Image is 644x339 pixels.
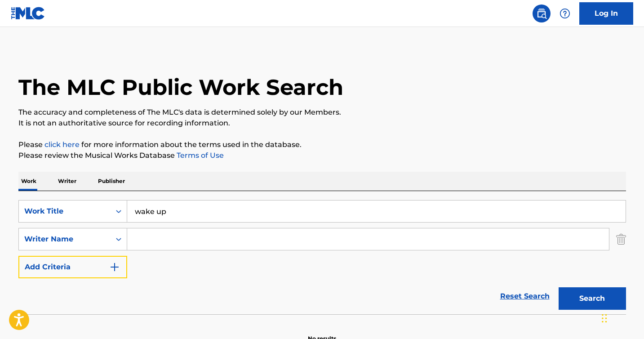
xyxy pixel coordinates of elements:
p: Please for more information about the terms used in the database. [18,139,626,150]
div: Writer Name [24,234,105,245]
iframe: Chat Widget [599,296,644,339]
img: Delete Criterion [616,228,626,250]
button: Search [559,287,626,310]
a: Reset Search [496,286,554,306]
p: It is not an authoritative source for recording information. [18,118,626,129]
p: Writer [55,172,79,191]
img: MLC Logo [11,7,45,20]
p: The accuracy and completeness of The MLC's data is determined solely by our Members. [18,107,626,118]
img: 9d2ae6d4665cec9f34b9.svg [109,262,120,272]
div: Drag [602,305,607,332]
p: Please review the Musical Works Database [18,150,626,161]
p: Work [18,172,39,191]
form: Search Form [18,200,626,314]
p: Publisher [95,172,128,191]
div: Help [556,4,574,22]
a: Terms of Use [175,151,224,160]
h1: The MLC Public Work Search [18,74,343,101]
a: Public Search [533,4,551,22]
a: click here [44,140,80,149]
img: search [536,8,547,19]
img: help [560,8,570,19]
button: Add Criteria [18,256,127,278]
a: Log In [579,2,633,25]
div: Work Title [24,206,105,217]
